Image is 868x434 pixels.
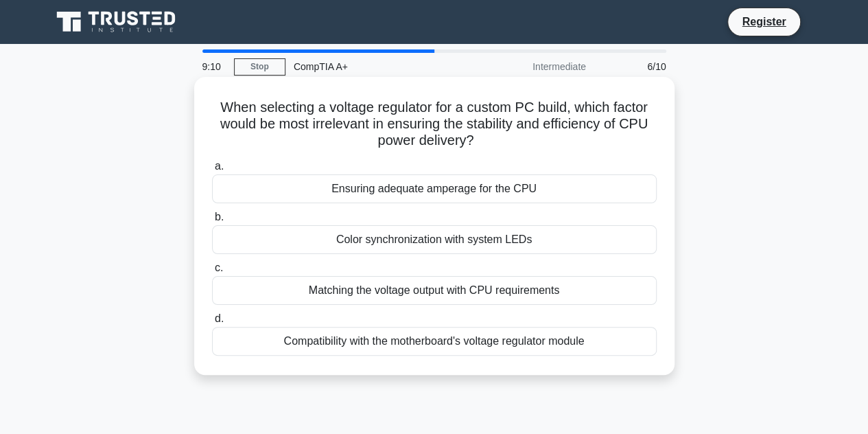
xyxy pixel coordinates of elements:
[212,276,657,305] div: Matching the voltage output with CPU requirements
[215,262,223,273] span: c.
[474,53,594,80] div: Intermediate
[234,58,285,76] a: Stop
[594,53,675,80] div: 6/10
[215,211,224,222] span: b.
[212,327,657,356] div: Compatibility with the motherboard's voltage regulator module
[211,99,658,150] h5: When selecting a voltage regulator for a custom PC build, which factor would be most irrelevant i...
[734,13,794,30] a: Register
[212,225,657,254] div: Color synchronization with system LEDs
[215,312,224,324] span: d.
[285,53,474,80] div: CompTIA A+
[215,160,224,172] span: a.
[194,53,234,80] div: 9:10
[212,174,657,203] div: Ensuring adequate amperage for the CPU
